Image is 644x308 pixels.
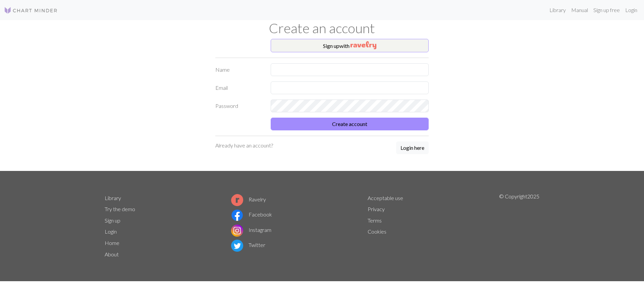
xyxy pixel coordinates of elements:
[231,242,265,248] a: Twitter
[231,227,271,233] a: Instagram
[211,81,267,94] label: Email
[231,211,272,218] a: Facebook
[231,225,243,237] img: Instagram logo
[271,118,429,130] button: Create account
[623,3,640,17] a: Login
[499,192,539,260] p: © Copyright 2025
[569,3,591,17] a: Manual
[591,3,623,17] a: Sign up free
[368,195,403,201] a: Acceptable use
[4,6,58,14] img: Logo
[105,240,119,246] a: Home
[105,228,117,235] a: Login
[231,196,266,202] a: Ravelry
[101,20,543,36] h1: Create an account
[271,39,429,52] button: Sign upwith
[368,217,382,224] a: Terms
[368,206,385,212] a: Privacy
[211,100,267,112] label: Password
[105,206,135,212] a: Try the demo
[231,194,243,206] img: Ravelry logo
[105,251,119,257] a: About
[351,41,376,49] img: Ravelry
[231,240,243,252] img: Twitter logo
[368,228,386,235] a: Cookies
[231,209,243,221] img: Facebook logo
[396,141,429,155] a: Login here
[105,217,120,224] a: Sign up
[215,141,273,149] p: Already have an account?
[396,141,429,154] button: Login here
[211,63,267,76] label: Name
[105,195,121,201] a: Library
[547,3,569,17] a: Library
